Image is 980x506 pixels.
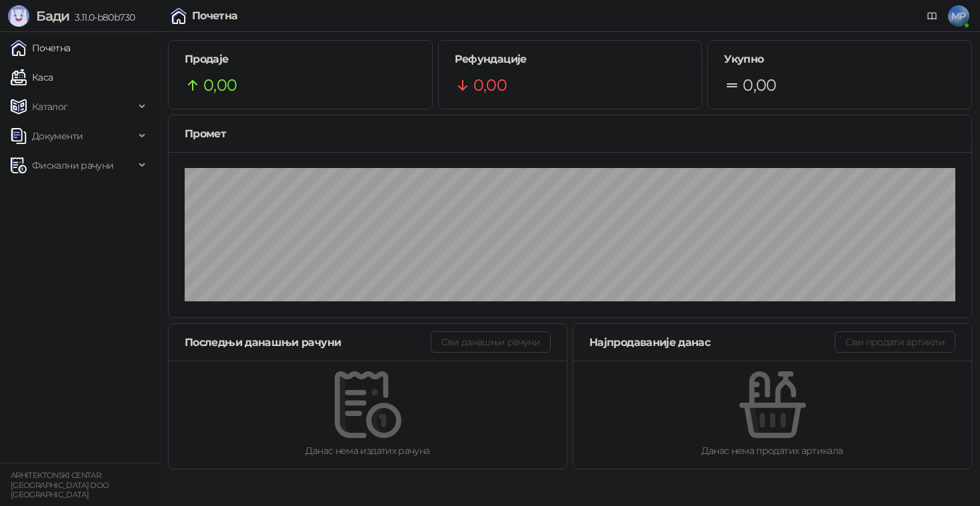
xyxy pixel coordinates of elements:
h5: Рефундације [455,51,686,67]
div: Почетна [192,11,238,21]
div: Најпродаваније данас [589,334,835,351]
button: Сви продати артикли [835,331,955,353]
span: Документи [32,123,83,149]
span: 3.11.0-b80b730 [69,11,135,23]
a: Каса [11,64,53,91]
h5: Укупно [724,51,955,67]
span: 0,00 [473,73,507,98]
button: Сви данашњи рачуни [431,331,551,353]
a: Почетна [11,35,71,61]
a: Документација [921,5,943,27]
span: Фискални рачуни [32,152,113,179]
span: 0,00 [743,73,776,98]
div: Данас нема издатих рачуна [190,443,545,458]
h5: Продаје [185,51,416,67]
small: ARHITEKTONSKI CENTAR [GEOGRAPHIC_DATA] DOO [GEOGRAPHIC_DATA] [11,471,109,499]
span: MP [948,5,969,27]
span: Бади [36,8,69,24]
div: Промет [185,125,955,142]
span: Каталог [32,93,68,120]
div: Последњи данашњи рачуни [185,334,431,351]
div: Данас нема продатих артикала [595,443,950,458]
img: Logo [8,5,29,27]
span: 0,00 [203,73,237,98]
